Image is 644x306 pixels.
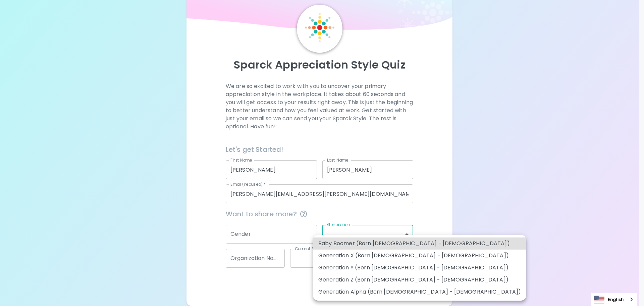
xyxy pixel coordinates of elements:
[313,237,526,250] li: Baby Boomer (Born [DEMOGRAPHIC_DATA] - [DEMOGRAPHIC_DATA])
[591,293,637,306] aside: Language selected: English
[591,293,637,306] div: Language
[313,250,526,262] li: Generation X (Born [DEMOGRAPHIC_DATA] - [DEMOGRAPHIC_DATA])
[313,286,526,298] li: Generation Alpha (Born [DEMOGRAPHIC_DATA] - [DEMOGRAPHIC_DATA])
[591,293,637,306] a: English
[313,262,526,274] li: Generation Y (Born [DEMOGRAPHIC_DATA] - [DEMOGRAPHIC_DATA])
[313,274,526,286] li: Generation Z (Born [DEMOGRAPHIC_DATA] - [DEMOGRAPHIC_DATA])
